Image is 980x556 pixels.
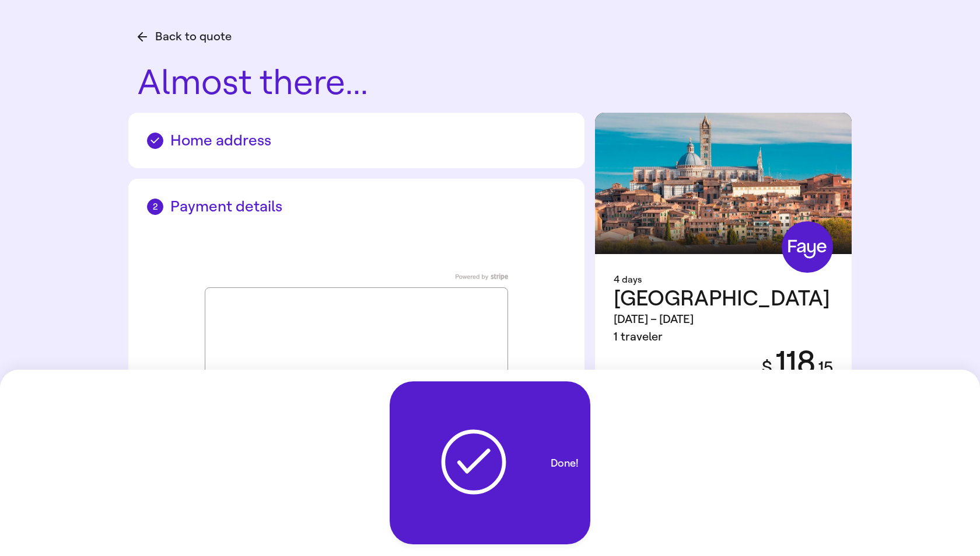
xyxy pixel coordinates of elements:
[614,311,830,328] div: [DATE] – [DATE]
[748,346,833,380] div: 118
[815,358,833,377] span: . 15
[614,273,833,287] div: 4 days
[138,64,852,101] h1: Almost there...
[147,197,566,216] h2: Payment details
[614,286,830,311] span: [GEOGRAPHIC_DATA]
[614,328,830,346] div: 1 traveler
[147,131,566,150] h2: Home address
[138,28,232,46] button: Back to quote
[762,357,772,378] span: $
